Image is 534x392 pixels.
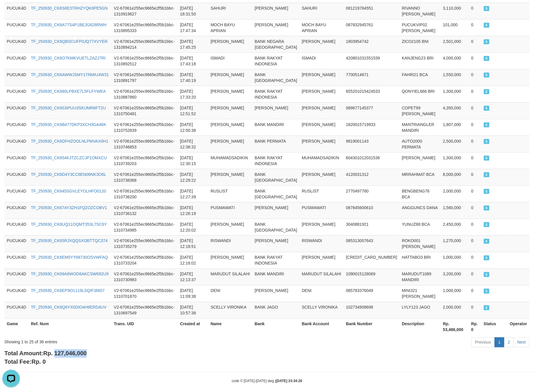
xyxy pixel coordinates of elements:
a: TF_250930_CK6B477DKP3XCH3GA46K [31,122,106,127]
span: SUCCESS [484,39,490,44]
th: Bank Account [300,318,344,335]
span: SUCCESS [484,256,490,260]
td: 089677145377 [344,102,400,119]
td: 0 [469,52,482,69]
td: RUSLIST [208,185,252,202]
td: 9819001143 [344,136,400,152]
td: PUSMAWATI [208,202,252,219]
td: MARUDUT SILALAHI [208,269,252,285]
a: TF_250930_CK6A77S4P1BEJG628RWH [31,22,106,27]
span: SUCCESS [484,56,490,61]
td: BANK [GEOGRAPHIC_DATA] [252,169,300,185]
td: 2,500,000 [441,136,469,152]
span: SUCCESS [484,139,490,144]
td: 1820015719933 [344,119,400,136]
button: Open LiveChat chat widget [2,2,20,20]
td: LYLY123 JAGO [400,302,441,318]
td: [PERSON_NAME] [208,69,252,86]
td: PUCUK4D [4,235,29,252]
td: BANK RAKYAT INDONESIA [252,86,300,102]
span: SUCCESS [484,172,490,177]
td: 3,110,000 [441,3,469,19]
span: SUCCESS [484,106,490,111]
th: Game [4,318,29,335]
td: 604301012031536 [344,152,400,169]
th: Bank [252,318,300,335]
td: 0 [469,136,482,152]
td: MOCH BAYU APRIAN [300,19,344,36]
td: 0 [469,119,482,136]
td: PUCUK4D [4,69,29,86]
td: FAHRI21 BCA [400,69,441,86]
td: [CREDIT_CARD_NUMBER] [344,252,400,269]
small: code © [DATE]-[DATE] dwg | [232,379,302,383]
a: 1 [495,337,505,347]
a: TF_250930_CK645SGVLEYOLHFO0120 [31,189,106,193]
td: 1,560,000 [441,202,469,219]
td: [DATE] 12:20:02 [178,219,208,235]
td: PUCUK4D [4,285,29,302]
td: 0 [469,285,482,302]
td: MUHAMADSADIKIN [208,152,252,169]
td: BANK RAKYAT INDONESIA [252,152,300,169]
th: Ref. Num [29,318,111,335]
td: V2-67061e255ec9665e2f5b1bbc-1310891797 [111,69,178,86]
td: V2-67061e255ec9665e2f5b1bbc-1310697549 [111,302,178,318]
td: PUCUK4D [4,19,29,36]
a: 2 [504,337,514,347]
td: [DATE] 12:29:22 [178,169,208,185]
span: SUCCESS [484,305,490,310]
td: [DATE] 17:43:18 [178,52,208,69]
td: MUHAMADSADIKIN [300,152,344,169]
td: [PERSON_NAME] [208,219,252,235]
td: [PERSON_NAME] [300,136,344,152]
td: [DATE] 12:18:51 [178,235,208,252]
a: TF_250930_CK6O7KMKVUETLZAZJ7RI [31,56,106,60]
span: SUCCESS [484,272,490,277]
td: PUCUK4D [4,202,29,219]
td: RISWANDI [208,235,252,252]
td: 4,350,000 [441,102,469,119]
td: V2-67061e255ec9665e2f5b1bbc-1310895333 [111,19,178,36]
td: [PERSON_NAME] [252,202,300,219]
td: V2-67061e255ec9665e2f5b1bbc-1310736200 [111,185,178,202]
td: SAHURI [208,3,252,19]
td: [PERSON_NAME] [208,169,252,185]
td: [PERSON_NAME] [300,119,344,136]
span: SUCCESS [484,73,490,78]
td: V2-67061e255ec9665e2f5b1bbc-1310701870 [111,285,178,302]
td: ZICO2105 BNI [400,36,441,52]
td: [DATE] 12:51:52 [178,102,208,119]
th: Trans. UID [111,318,178,335]
td: MINI321 [PERSON_NAME] [400,285,441,302]
td: V2-67061e255ec9665e2f5b1bbc-1310734985 [111,219,178,235]
td: 1,807,000 [441,119,469,136]
td: HATTABO3 BRI [400,252,441,269]
td: KANJENG23 BRI [400,52,441,69]
td: 2,000,000 [441,185,469,202]
td: 0 [469,202,482,219]
span: SUCCESS [484,123,490,127]
td: V2-67061e255ec9665e2f5b1bbc-1310730983 [111,269,178,285]
td: [PERSON_NAME] [300,69,344,86]
td: [DATE] 12:38:32 [178,136,208,152]
td: 3040881921 [344,219,400,235]
td: 655201015424533 [344,86,400,102]
td: V2-67061e255ec9665e2f5b1bbc-1310746853 [111,136,178,152]
td: BANK JAGO [252,302,300,318]
td: ROKO001 [PERSON_NAME] [400,235,441,252]
td: V2-67061e255ec9665e2f5b1bbc-1310892512 [111,52,178,69]
td: 1,000,000 [441,252,469,269]
td: BANK [GEOGRAPHIC_DATA] [252,69,300,86]
td: PUCUK4D [4,36,29,52]
td: 7700514671 [344,69,400,86]
span: SUCCESS [484,189,490,194]
td: [PERSON_NAME] [208,36,252,52]
td: MRRAHMAT BCA [400,169,441,185]
a: TF_250930_CK6S8E3TRHZYQK6PE5GN [31,6,108,10]
td: 0 [469,69,482,86]
b: Total Fee: [4,359,46,365]
td: 0 [469,152,482,169]
td: MARUDUT1089 MANDIRI [400,269,441,285]
td: 2,450,000 [441,219,469,235]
